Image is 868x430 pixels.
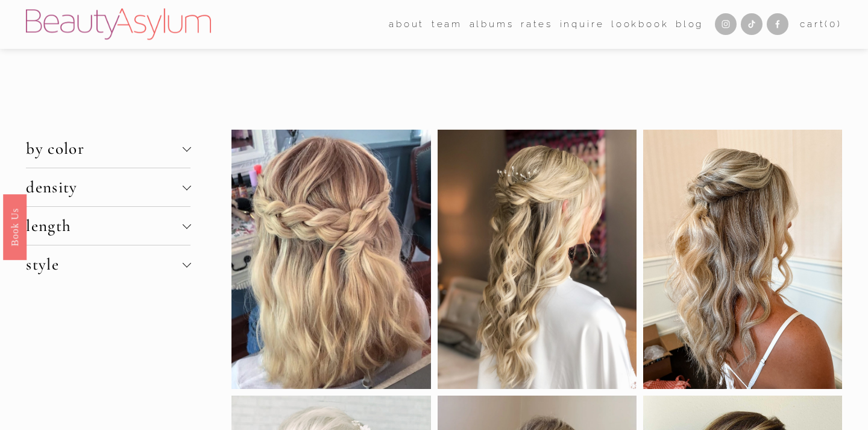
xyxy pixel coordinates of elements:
a: Rates [521,15,553,34]
span: team [432,16,462,33]
span: style [26,255,182,274]
a: TikTok [741,13,763,35]
a: Instagram [715,13,737,35]
a: Inquire [560,15,605,34]
span: density [26,177,182,197]
a: folder dropdown [389,15,424,34]
button: style [26,245,190,283]
a: Facebook [767,13,788,35]
a: Lookbook [611,15,669,34]
button: density [26,168,190,206]
a: folder dropdown [432,15,462,34]
span: ( ) [825,19,841,30]
a: Book Us [3,194,27,259]
a: albums [470,15,514,34]
span: about [389,16,424,33]
a: Blog [676,15,703,34]
span: length [26,216,182,236]
img: Beauty Asylum | Bridal Hair &amp; Makeup Charlotte &amp; Atlanta [26,8,211,40]
button: length [26,207,190,245]
span: 0 [829,19,837,30]
a: Cart(0) [800,16,842,33]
